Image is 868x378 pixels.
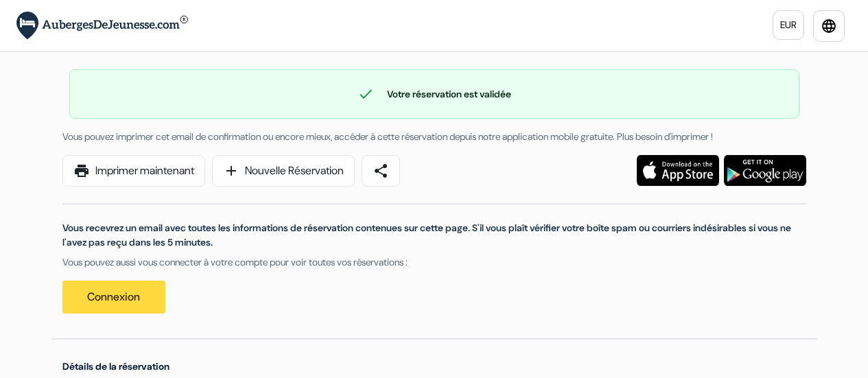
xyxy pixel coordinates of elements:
a: printImprimer maintenant [62,155,205,187]
img: Téléchargez l'application gratuite [724,155,806,186]
span: check [357,86,374,102]
img: AubergesDeJeunesse.com [16,12,188,40]
span: add [223,163,239,179]
span: share [373,163,389,179]
a: EUR [773,10,804,40]
i: language [821,18,837,34]
p: Vous pouvez aussi vous connecter à votre compte pour voir toutes vos réservations : [62,255,806,270]
img: Téléchargez l'application gratuite [637,155,719,186]
a: Connexion [62,281,165,314]
a: language [813,10,845,42]
span: print [73,163,90,179]
p: Vous recevrez un email avec toutes les informations de réservation contenues sur cette page. S'il... [62,221,806,250]
div: Votre réservation est validée [70,86,799,102]
span: Vous pouvez imprimer cet email de confirmation ou encore mieux, accéder à cette réservation depui... [62,130,713,143]
a: share [362,155,400,187]
span: Détails de la réservation [62,360,169,373]
a: addNouvelle Réservation [212,155,355,187]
